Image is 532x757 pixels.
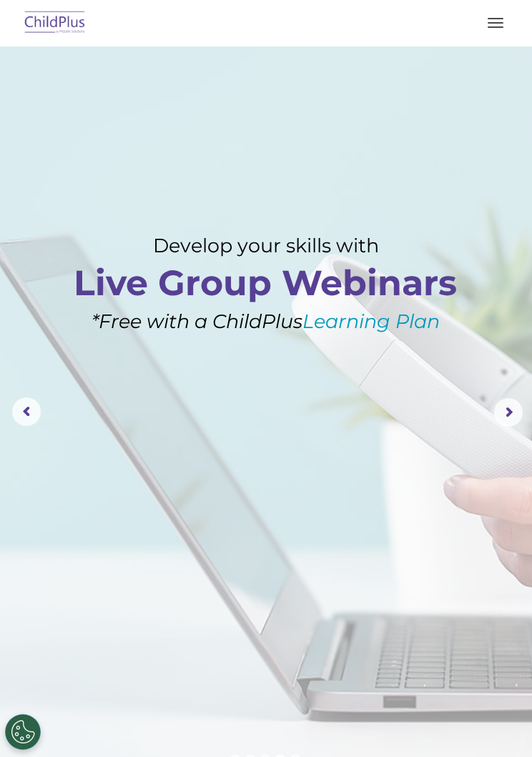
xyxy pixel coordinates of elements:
span: Last name [229,83,272,94]
rs-layer: Live Group Webinars [46,265,486,301]
rs-layer: Develop your skills with [73,234,458,257]
span: Phone number [229,142,290,152]
img: ChildPlus by Procare Solutions [21,6,89,40]
button: Cookies Settings [5,714,41,750]
rs-layer: *Free with a ChildPlus [73,310,458,333]
a: Learning Plan [302,310,440,333]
